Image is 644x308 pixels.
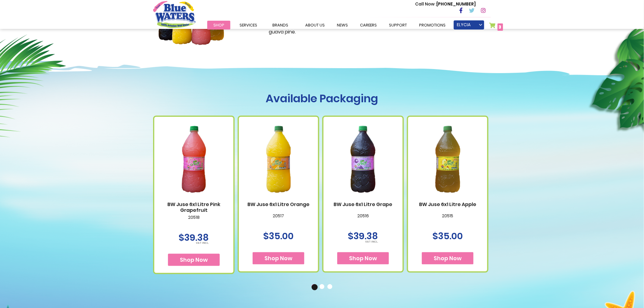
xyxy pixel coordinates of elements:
[489,23,503,31] a: 3
[264,254,292,262] span: Shop Now
[153,1,196,28] a: store logo
[179,231,209,244] span: $39.38
[253,252,304,264] button: Shop Now
[245,201,312,207] a: BW Juse 6x1 Litre Orange
[383,21,413,30] a: support
[153,92,491,105] h1: Available Packaging
[330,117,397,201] img: BW Juse 6x1 Litre Grape
[330,213,397,226] p: 20516
[180,256,208,264] span: Shop Now
[320,284,326,290] button: 2 of 3
[414,213,481,226] p: 20515
[499,24,502,30] span: 3
[414,201,481,207] a: BW Juse 6x1 Litre Apple
[432,229,463,243] span: $35.00
[330,201,397,207] a: BW Juse 6x1 Litre Grape
[327,284,334,290] button: 3 of 3
[160,117,227,201] img: BW Juse 6x1 Litre Pink Grapefruit
[160,215,227,228] p: 20518
[415,1,436,7] span: Call Now :
[312,284,318,290] button: 1 of 3
[299,21,331,30] a: about us
[160,201,227,213] a: BW Juse 6x1 Litre Pink Grapefruit
[245,117,312,201] img: BW Juse 6x1 Litre Orange
[263,229,294,243] span: $35.00
[434,254,462,262] span: Shop Now
[337,252,389,264] button: Shop Now
[422,252,474,264] button: Shop Now
[245,213,312,226] p: 20517
[349,254,377,262] span: Shop Now
[414,117,481,201] img: BW Juse 6x1 Litre Apple
[240,22,257,28] span: Services
[413,21,452,30] a: Promotions
[331,21,354,30] a: News
[415,1,476,7] p: [PHONE_NUMBER]
[348,229,378,243] span: $39.38
[168,254,220,266] button: Shop Now
[454,20,484,30] a: ELYCIA PRICE
[354,21,383,30] a: careers
[272,22,288,28] span: Brands
[213,22,224,28] span: Shop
